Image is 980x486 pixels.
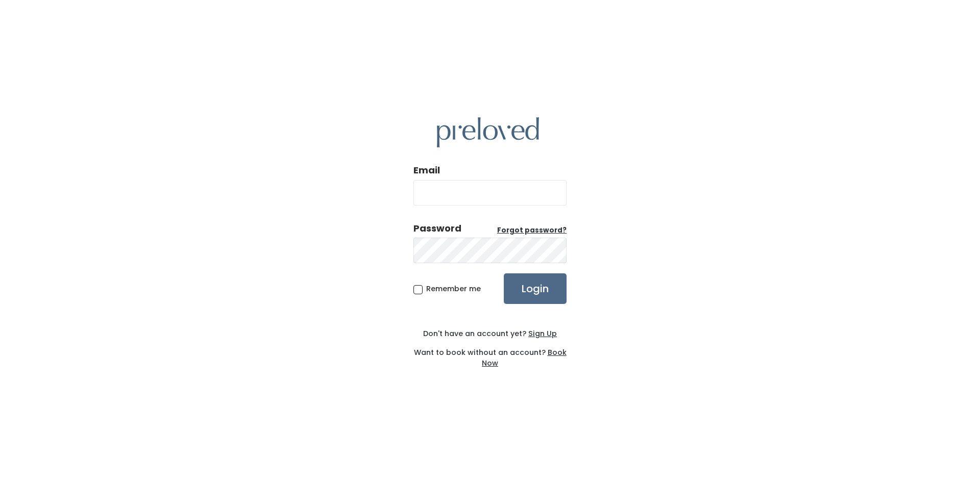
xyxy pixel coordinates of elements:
a: Book Now [482,347,567,368]
div: Don't have an account yet? [413,328,567,339]
a: Sign Up [526,328,557,339]
div: Password [413,222,461,235]
div: Want to book without an account? [413,339,567,369]
input: Login [504,273,567,304]
u: Forgot password? [497,225,567,235]
label: Email [413,164,440,177]
u: Sign Up [528,328,557,339]
span: Remember me [426,284,481,294]
img: preloved logo [437,117,539,147]
a: Forgot password? [497,225,567,236]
